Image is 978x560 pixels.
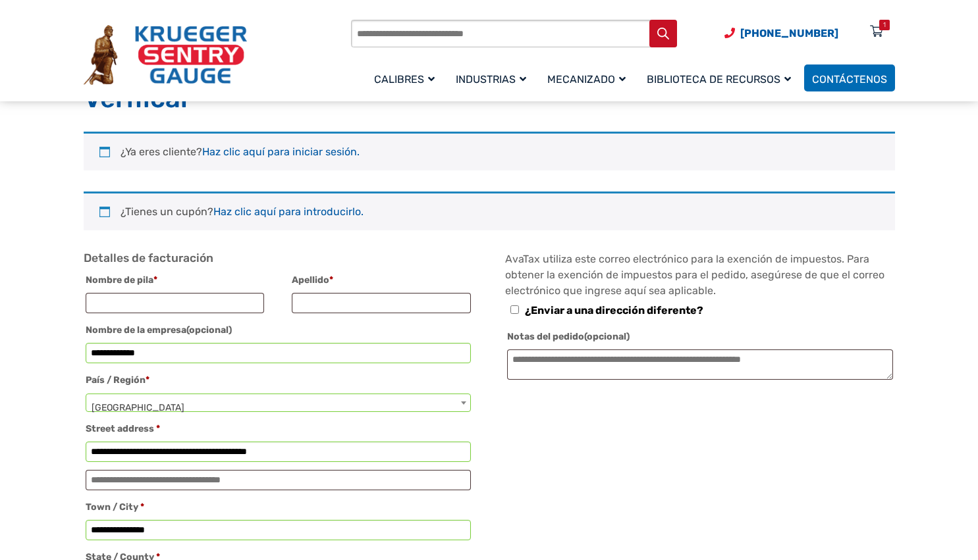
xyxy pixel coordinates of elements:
[186,324,232,336] font: (opcional)
[121,205,213,218] font: ¿Tienes un cupón?
[647,73,780,86] font: Biblioteca de recursos
[547,73,615,86] font: Mecanizado
[724,25,838,41] a: Número de teléfono (920) 434-8860
[883,21,886,29] font: 1
[507,331,584,342] font: Notas del pedido
[86,324,186,336] font: Nombre de la empresa
[84,25,247,86] img: Medidor centinela Krueger
[86,374,146,386] font: País / Región
[121,145,202,158] font: ¿Ya eres cliente?
[804,64,895,91] a: Contáctenos
[86,274,153,286] font: Nombre de pila
[639,63,804,93] a: Biblioteca de recursos
[84,251,213,265] font: Detalles de facturación
[213,205,364,218] font: Haz clic aquí para introducirlo.
[86,394,471,412] span: Country / Region
[740,27,838,39] font: [PHONE_NUMBER]
[448,63,539,93] a: Industrias
[202,145,360,158] a: Haz clic aquí para iniciar sesión.
[86,498,471,517] label: Town / City
[510,305,519,314] input: ¿Enviar a una dirección diferente?
[366,63,448,93] a: Calibres
[374,73,424,86] font: Calibres
[505,253,884,297] font: AvaTax utiliza este correo electrónico para la exención de impuestos. Para obtener la exención de...
[213,205,364,218] a: Introduce tu código de cupón
[292,274,329,286] font: Apellido
[539,63,639,93] a: Mecanizado
[86,420,471,438] label: Street address
[86,394,470,422] span: México
[456,73,516,86] font: Industrias
[525,304,703,317] font: ¿Enviar a una dirección diferente?
[584,331,630,342] font: (opcional)
[812,73,887,86] font: Contáctenos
